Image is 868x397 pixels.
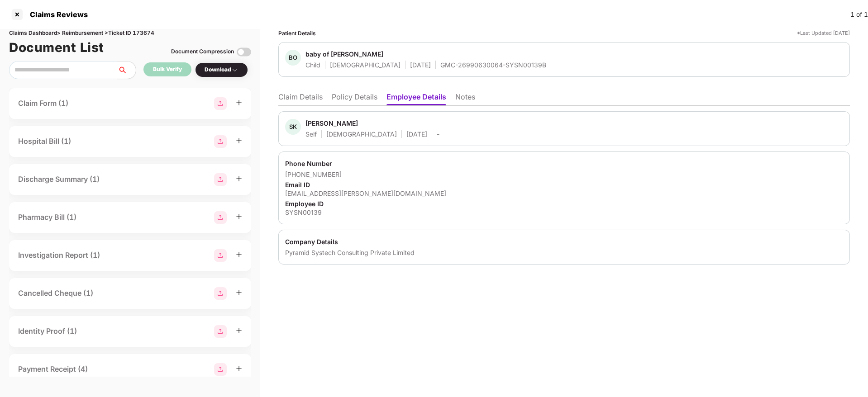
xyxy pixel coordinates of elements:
[278,29,316,38] div: Patient Details
[214,211,227,224] img: svg+xml;base64,PHN2ZyBpZD0iR3JvdXBfMjg4MTMiIGRhdGEtbmFtZT0iR3JvdXAgMjg4MTMiIHhtbG5zPSJodHRwOi8vd3...
[440,61,546,69] div: GMC-26990630064-SYSN00139B
[18,98,68,109] div: Claim Form (1)
[305,119,358,128] div: [PERSON_NAME]
[214,135,227,148] img: svg+xml;base64,PHN2ZyBpZD0iR3JvdXBfMjg4MTMiIGRhdGEtbmFtZT0iR3JvdXAgMjg4MTMiIHhtbG5zPSJodHRwOi8vd3...
[171,47,234,56] div: Document Compression
[236,99,242,106] span: plus
[285,237,843,246] div: Company Details
[205,66,238,74] div: Download
[214,287,227,300] img: svg+xml;base64,PHN2ZyBpZD0iR3JvdXBfMjg4MTMiIGRhdGEtbmFtZT0iR3JvdXAgMjg4MTMiIHhtbG5zPSJodHRwOi8vd3...
[236,251,242,258] span: plus
[285,119,301,135] div: SK
[214,249,227,262] img: svg+xml;base64,PHN2ZyBpZD0iR3JvdXBfMjg4MTMiIGRhdGEtbmFtZT0iR3JvdXAgMjg4MTMiIHhtbG5zPSJodHRwOi8vd3...
[236,289,242,296] span: plus
[214,97,227,110] img: svg+xml;base64,PHN2ZyBpZD0iR3JvdXBfMjg4MTMiIGRhdGEtbmFtZT0iR3JvdXAgMjg4MTMiIHhtbG5zPSJodHRwOi8vd3...
[305,130,317,138] div: Self
[9,38,104,57] h1: Document List
[330,61,401,69] div: [DEMOGRAPHIC_DATA]
[18,212,76,223] div: Pharmacy Bill (1)
[117,61,136,79] button: search
[437,130,439,138] div: -
[305,50,383,58] div: baby of [PERSON_NAME]
[236,175,242,182] span: plus
[410,61,431,69] div: [DATE]
[24,10,88,19] div: Claims Reviews
[18,250,100,261] div: Investigation Report (1)
[117,66,136,74] span: search
[285,189,843,198] div: [EMAIL_ADDRESS][PERSON_NAME][DOMAIN_NAME]
[153,65,182,74] div: Bulk Verify
[18,288,93,299] div: Cancelled Cheque (1)
[285,199,843,208] div: Employee ID
[236,213,242,220] span: plus
[278,92,323,105] li: Claim Details
[285,180,843,189] div: Email ID
[236,365,242,372] span: plus
[285,50,301,66] div: BO
[237,45,251,59] img: svg+xml;base64,PHN2ZyBpZD0iVG9nZ2xlLTMyeDMyIiB4bWxucz0iaHR0cDovL3d3dy53My5vcmcvMjAwMC9zdmciIHdpZH...
[285,170,843,179] div: [PHONE_NUMBER]
[850,9,868,19] div: 1 of 1
[9,29,251,38] div: Claims Dashboard > Reimbursement > Ticket ID 173674
[285,159,843,168] div: Phone Number
[386,92,446,105] li: Employee Details
[18,326,77,337] div: Identity Proof (1)
[305,61,320,69] div: Child
[18,174,100,185] div: Discharge Summary (1)
[236,137,242,144] span: plus
[406,130,427,138] div: [DATE]
[18,136,71,147] div: Hospital Bill (1)
[236,327,242,334] span: plus
[231,66,238,74] img: svg+xml;base64,PHN2ZyBpZD0iRHJvcGRvd24tMzJ4MzIiIHhtbG5zPSJodHRwOi8vd3d3LnczLm9yZy8yMDAwL3N2ZyIgd2...
[18,364,88,375] div: Payment Receipt (4)
[285,248,843,257] div: Pyramid Systech Consulting Private Limited
[455,92,475,105] li: Notes
[332,92,377,105] li: Policy Details
[797,29,850,38] div: *Last Updated [DATE]
[285,208,843,217] div: SYSN00139
[214,173,227,186] img: svg+xml;base64,PHN2ZyBpZD0iR3JvdXBfMjg4MTMiIGRhdGEtbmFtZT0iR3JvdXAgMjg4MTMiIHhtbG5zPSJodHRwOi8vd3...
[326,130,397,138] div: [DEMOGRAPHIC_DATA]
[214,325,227,338] img: svg+xml;base64,PHN2ZyBpZD0iR3JvdXBfMjg4MTMiIGRhdGEtbmFtZT0iR3JvdXAgMjg4MTMiIHhtbG5zPSJodHRwOi8vd3...
[214,363,227,376] img: svg+xml;base64,PHN2ZyBpZD0iR3JvdXBfMjg4MTMiIGRhdGEtbmFtZT0iR3JvdXAgMjg4MTMiIHhtbG5zPSJodHRwOi8vd3...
